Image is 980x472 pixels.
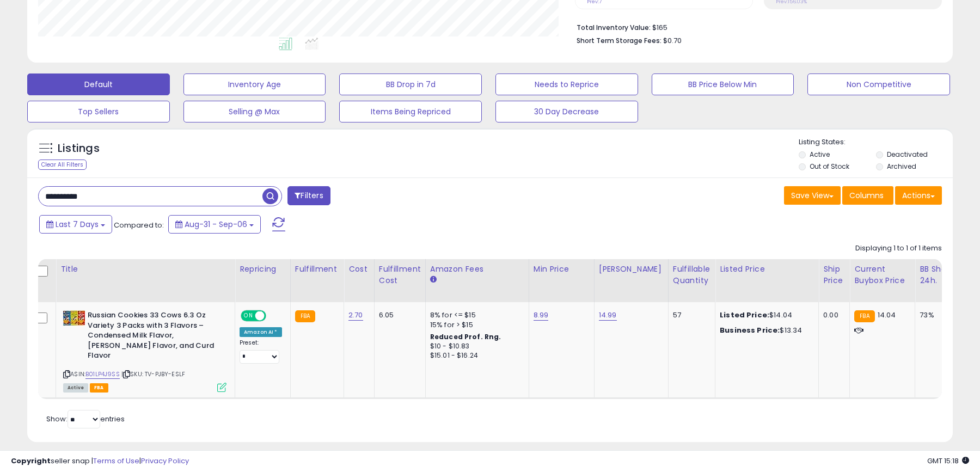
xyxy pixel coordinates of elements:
[430,310,520,320] div: 8% for <= $15
[88,310,220,364] b: Russian Cookies 33 Cows 6.3 Oz Variety 3 Packs with 3 Flavors – Condensed Milk Flavor, [PERSON_NA...
[854,263,910,286] div: Current Buybox Price
[90,383,108,393] span: FBA
[265,311,282,321] span: OFF
[38,160,87,170] div: Clear All Filters
[141,456,189,466] a: Privacy Policy
[854,310,874,322] small: FBA
[577,20,934,33] li: $165
[63,310,226,391] div: ASIN:
[168,215,261,234] button: Aug-31 - Sep-06
[534,310,549,321] a: 8.99
[11,456,189,467] div: seller snap | |
[240,327,282,337] div: Amazon AI *
[495,73,638,95] button: Needs to Reprice
[348,310,363,321] a: 2.70
[63,383,88,393] span: All listings currently available for purchase on Amazon
[807,73,950,95] button: Non Competitive
[810,150,830,159] label: Active
[920,263,959,286] div: BB Share 24h.
[339,73,482,95] button: BB Drop in 7d
[63,310,85,326] img: 61crukkSYqL._SL40_.jpg
[430,351,520,360] div: $15.01 - $16.24
[114,220,164,230] span: Compared to:
[60,263,230,275] div: Title
[27,73,170,95] button: Default
[58,141,100,156] h5: Listings
[577,23,651,32] b: Total Inventory Value:
[720,325,780,335] b: Business Price:
[240,339,282,364] div: Preset:
[534,263,590,275] div: Min Price
[240,263,286,275] div: Repricing
[920,310,955,320] div: 73%
[887,150,928,159] label: Deactivated
[927,456,969,466] span: 2025-09-15 15:18 GMT
[663,35,682,46] span: $0.70
[46,414,125,424] span: Show: entries
[93,456,139,466] a: Terms of Use
[823,310,841,320] div: 0.00
[348,263,370,275] div: Cost
[183,73,326,95] button: Inventory Age
[652,73,794,95] button: BB Price Below Min
[430,263,524,275] div: Amazon Fees
[295,263,339,275] div: Fulfillment
[185,219,247,230] span: Aug-31 - Sep-06
[599,310,617,321] a: 14.99
[287,186,330,205] button: Filters
[430,332,501,341] b: Reduced Prof. Rng.
[242,311,255,321] span: ON
[430,342,520,351] div: $10 - $10.83
[295,310,315,322] small: FBA
[720,310,810,320] div: $14.04
[577,36,661,45] b: Short Term Storage Fees:
[784,186,841,205] button: Save View
[27,101,170,122] button: Top Sellers
[495,101,638,122] button: 30 Day Decrease
[430,275,437,285] small: Amazon Fees.
[720,326,810,335] div: $13.34
[673,263,710,286] div: Fulfillable Quantity
[339,101,482,122] button: Items Being Repriced
[599,263,664,275] div: [PERSON_NAME]
[799,137,952,148] p: Listing States:
[855,243,942,254] div: Displaying 1 to 1 of 1 items
[673,310,707,320] div: 57
[720,310,769,320] b: Listed Price:
[11,456,51,466] strong: Copyright
[878,310,896,320] span: 14.04
[720,263,814,275] div: Listed Price
[810,162,849,171] label: Out of Stock
[849,190,884,201] span: Columns
[183,101,326,122] button: Selling @ Max
[895,186,942,205] button: Actions
[823,263,845,286] div: Ship Price
[121,370,185,378] span: | SKU: TV-PJBY-ESLF
[887,162,916,171] label: Archived
[379,263,421,286] div: Fulfillment Cost
[430,320,520,330] div: 15% for > $15
[56,219,99,230] span: Last 7 Days
[842,186,893,205] button: Columns
[39,215,112,234] button: Last 7 Days
[85,370,120,379] a: B01LP4J9SS
[379,310,417,320] div: 6.05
